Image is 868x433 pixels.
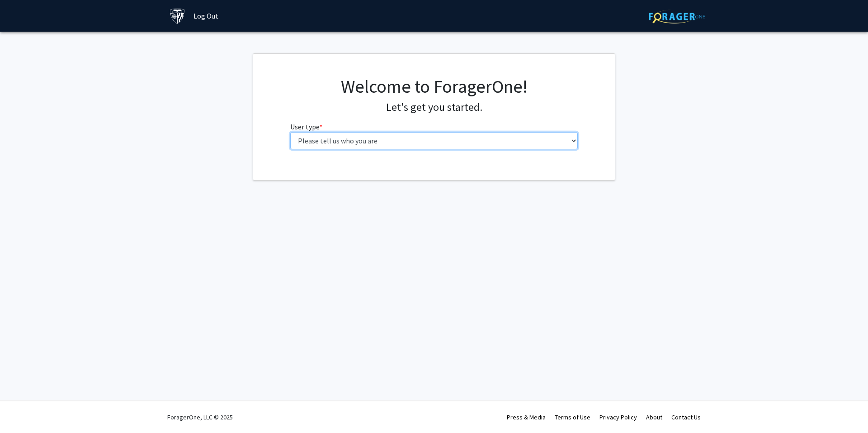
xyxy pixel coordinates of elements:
h4: Let's get you started. [290,101,578,114]
h1: Welcome to ForagerOne! [290,76,578,97]
a: Contact Us [671,413,701,421]
img: ForagerOne Logo [649,10,705,24]
div: ForagerOne, LLC © 2025 [167,401,233,433]
img: Johns Hopkins University Logo [170,8,185,24]
iframe: Chat [7,392,38,426]
a: Press & Media [507,413,546,421]
label: User type [290,121,322,132]
a: Privacy Policy [599,413,637,421]
a: Terms of Use [555,413,590,421]
a: About [646,413,662,421]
